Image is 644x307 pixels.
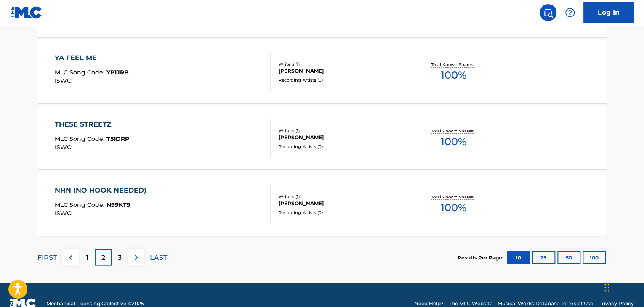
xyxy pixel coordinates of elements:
[106,135,129,142] span: T51DRP
[431,127,476,134] p: Total Known Shares:
[565,8,575,18] img: help
[118,252,122,262] p: 3
[279,61,406,67] div: Writers ( 1 )
[440,134,466,149] span: 100 %
[279,143,406,149] div: Recording Artists ( 0 )
[55,77,75,85] span: ISWC :
[37,40,607,103] a: YA FEEL MEMLC Song Code:YP1JRBISWC:Writers (1)[PERSON_NAME]Recording Artists (0)Total Known Share...
[557,251,580,264] button: 50
[279,77,406,83] div: Recording Artists ( 0 )
[55,143,75,151] span: ISWC :
[10,6,43,19] img: MLC Logo
[543,8,553,18] img: search
[583,2,634,23] a: Log In
[55,53,129,63] div: YA FEEL ME
[86,252,88,262] p: 1
[458,254,506,261] p: Results Per Page:
[55,209,75,217] span: ISWC :
[101,252,105,262] p: 2
[532,251,555,264] button: 25
[440,200,466,215] span: 100 %
[279,199,406,207] div: [PERSON_NAME]
[414,299,444,307] a: Need Help?
[562,4,578,21] div: Help
[449,299,492,307] a: The MLC Website
[150,252,167,262] p: LAST
[498,299,593,307] a: Musical Works Database Terms of Use
[507,251,530,264] button: 10
[55,185,151,195] div: NHN (NO HOOK NEEDED)
[66,252,76,262] img: left
[279,67,406,75] div: [PERSON_NAME]
[46,299,144,307] span: Mechanical Licensing Collective © 2025
[279,209,406,215] div: Recording Artists ( 0 )
[279,193,406,199] div: Writers ( 1 )
[279,127,406,133] div: Writers ( 1 )
[55,119,129,129] div: THESE STREETZ
[602,267,644,307] iframe: Chat Widget
[106,69,129,76] span: YP1JRB
[55,201,106,208] span: MLC Song Code :
[37,252,57,262] p: FIRST
[37,106,607,169] a: THESE STREETZMLC Song Code:T51DRPISWC:Writers (1)[PERSON_NAME]Recording Artists (0)Total Known Sh...
[37,172,607,236] a: NHN (NO HOOK NEEDED)MLC Song Code:N99KT9ISWC:Writers (1)[PERSON_NAME]Recording Artists (0)Total K...
[279,133,406,141] div: [PERSON_NAME]
[583,251,606,264] button: 100
[440,68,466,83] span: 100 %
[431,193,476,200] p: Total Known Shares:
[131,252,141,262] img: right
[540,4,556,21] a: Public Search
[55,135,106,142] span: MLC Song Code :
[598,299,634,307] a: Privacy Policy
[431,61,476,68] p: Total Known Shares:
[55,69,106,76] span: MLC Song Code :
[106,201,130,208] span: N99KT9
[604,275,609,300] div: Drag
